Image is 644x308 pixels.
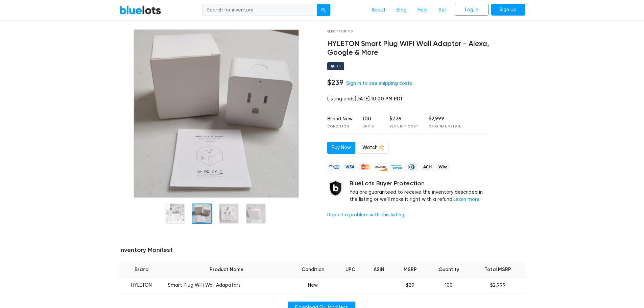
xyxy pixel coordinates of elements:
[164,278,289,293] td: Smart Plug WiFi Wall Adapators
[393,262,426,278] th: MSRP
[350,180,491,203] div: You are guaranteed to receive the inventory described in the listing or we'll make it right with ...
[327,78,343,87] h4: $239
[346,80,412,86] a: Sign in to see shipping costs
[362,124,379,129] div: Units
[119,262,164,278] th: Brand
[491,4,525,16] a: Sign Up
[119,5,161,15] a: BlueLots
[289,278,337,293] td: New
[362,115,379,123] div: 100
[327,180,344,197] img: buyer_protection_shield-3b65640a83011c7d3ede35a8e5a80bfdfaa6a97447f0071c1475b91a4b0b3d01.png
[366,4,391,17] a: About
[202,4,317,16] input: Search for inventory
[164,262,289,278] th: Product Name
[289,262,337,278] th: Condition
[327,95,491,103] div: Listing ends
[471,278,525,293] td: $2,999
[374,163,387,171] img: discover-82be18ecfda2d062aad2762c1ca80e2d36a4073d45c9e0ffae68cd515fbd3d32.png
[343,163,356,171] img: visa-79caf175f036a155110d1892330093d4c38f53c55c9ec9e2c3a54a56571784bb.png
[119,278,164,293] td: HYLETON
[336,65,341,68] div: 73
[427,262,471,278] th: Quantity
[355,96,403,102] span: [DATE] 10:00 PM PDT
[327,40,491,57] h4: HYLETON Smart Plug WiFi Wall Adaptor - Alexa, Google & More
[391,4,412,17] a: Blog
[393,278,426,293] td: $29
[358,163,372,171] img: mastercard-42073d1d8d11d6635de4c079ffdb20a4f30a903dc55d1612383a1b395dd17f39.png
[358,142,388,154] a: Watch
[455,4,488,16] a: Log In
[429,115,461,123] div: $2,999
[350,180,491,187] h5: BlueLots Buyer Protection
[327,29,491,34] div: Electronics
[436,163,450,171] img: wire-908396882fe19aaaffefbd8e17b12f2f29708bd78693273c0e28e3a24408487f.png
[433,4,452,17] a: Sell
[327,142,355,154] a: Buy Now
[405,163,419,171] img: diners_club-c48f30131b33b1bb0e5d0e2dbd43a8bea4cb12cb2961413e2f4250e06c020426.png
[327,163,341,171] img: paypal_credit-80455e56f6e1299e8d57f40c0dcee7b8cd4ae79b9eccbfc37e2480457ba36de9.png
[327,115,353,123] div: Brand New
[389,163,403,171] img: american_express-ae2a9f97a040b4b41f6397f7637041a5861d5f99d0716c09922aba4e24c8547d.png
[327,212,404,218] a: Report a problem with this listing
[364,262,394,278] th: ASIN
[389,115,419,123] div: $2.39
[134,29,299,198] img: f7014b89-1ebf-40cc-8847-a9d62a8a314c-1756938088.jpg
[421,163,434,171] img: ach-b7992fed28a4f97f893c574229be66187b9afb3f1a8d16a4691d3d3140a8ab00.png
[471,262,525,278] th: Total MSRP
[412,4,433,17] a: Help
[119,246,525,254] h5: Inventory Manifest
[429,124,461,129] div: Original Retail
[337,262,364,278] th: UPC
[427,278,471,293] td: 100
[327,124,353,129] div: Condition
[453,196,480,202] a: Learn more
[389,124,419,129] div: Per Unit Cost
